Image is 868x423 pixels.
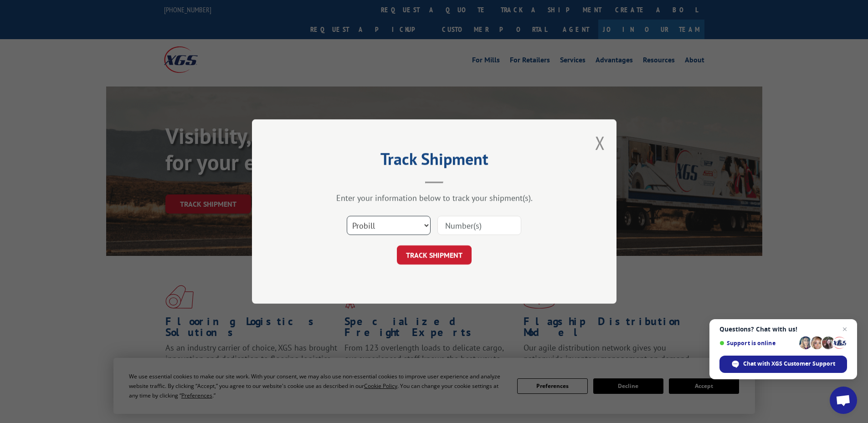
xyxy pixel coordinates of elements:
[743,360,835,368] span: Chat with XGS Customer Support
[298,193,571,203] div: Enter your information below to track your shipment(s).
[830,387,857,414] div: Open chat
[298,153,571,170] h2: Track Shipment
[397,245,472,265] button: TRACK SHIPMENT
[437,216,521,235] input: Number(s)
[719,356,847,373] div: Chat with XGS Customer Support
[719,340,796,347] span: Support is online
[719,326,847,333] span: Questions? Chat with us!
[839,324,850,335] span: Close chat
[595,131,605,155] button: Close modal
